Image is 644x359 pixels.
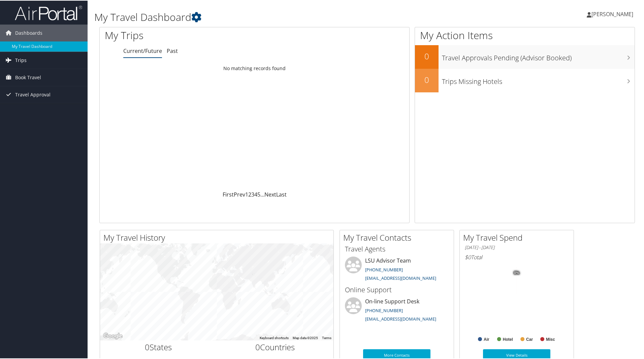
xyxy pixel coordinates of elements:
[365,315,436,321] a: [EMAIL_ADDRESS][DOMAIN_NAME]
[260,190,264,198] span: …
[293,335,318,339] span: Map data ©2025
[103,231,333,243] h2: My Travel History
[15,86,51,102] span: Travel Approval
[251,190,254,198] a: 3
[105,28,275,42] h1: My Trips
[345,285,449,294] h3: Online Support
[503,336,513,341] text: Hotel
[222,341,329,352] h2: Countries
[546,336,555,341] text: Misc
[257,190,260,198] a: 5
[248,190,251,198] a: 2
[587,3,640,24] a: [PERSON_NAME]
[15,4,82,20] img: airportal-logo.png
[223,190,234,198] a: First
[94,9,458,24] h1: My Travel Dashboard
[322,335,331,339] a: Terms (opens in new tab)
[255,341,260,352] span: 0
[415,44,635,68] a: 0Travel Approvals Pending (Advisor Booked)
[102,331,124,340] img: Google
[264,190,276,198] a: Next
[167,47,178,54] a: Past
[245,190,248,198] a: 1
[15,51,27,68] span: Trips
[465,253,569,260] h6: Total
[442,49,635,62] h3: Travel Approvals Pending (Advisor Booked)
[415,68,635,92] a: 0Trips Missing Hotels
[484,336,489,341] text: Air
[276,190,287,198] a: Last
[15,24,42,41] span: Dashboards
[123,47,162,54] a: Current/Future
[105,341,212,352] h2: States
[102,331,124,340] a: Open this area in Google Maps (opens a new window)
[465,253,471,260] span: $0
[415,50,439,61] h2: 0
[343,231,454,243] h2: My Travel Contacts
[342,297,452,324] li: On-line Support Desk
[514,270,519,274] tspan: 0%
[365,307,403,313] a: [PHONE_NUMBER]
[415,28,635,42] h1: My Action Items
[15,68,41,85] span: Book Travel
[342,256,452,283] li: LSU Advisor Team
[260,335,289,340] button: Keyboard shortcuts
[365,266,403,272] a: [PHONE_NUMBER]
[591,10,633,17] span: [PERSON_NAME]
[442,73,635,86] h3: Trips Missing Hotels
[345,244,449,253] h3: Travel Agents
[254,190,257,198] a: 4
[465,244,569,250] h6: [DATE] - [DATE]
[234,190,245,198] a: Prev
[365,274,436,280] a: [EMAIL_ADDRESS][DOMAIN_NAME]
[100,62,409,74] td: No matching records found
[145,341,150,352] span: 0
[415,73,439,85] h2: 0
[526,336,533,341] text: Car
[463,231,574,243] h2: My Travel Spend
